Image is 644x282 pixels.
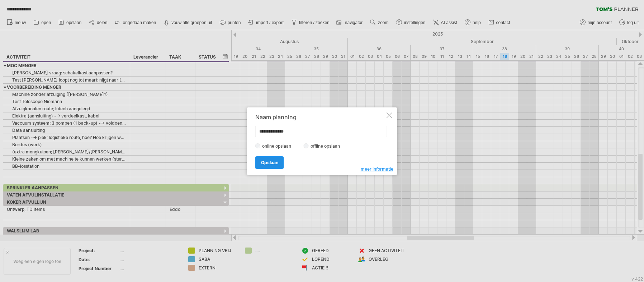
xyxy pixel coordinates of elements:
span: Opslaan [261,160,278,165]
span: meer informatie [361,166,393,172]
label: offline opslaan [309,143,346,149]
div: Naam planning [255,114,385,120]
label: online opslaan [260,143,297,149]
a: Opslaan [255,156,284,169]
